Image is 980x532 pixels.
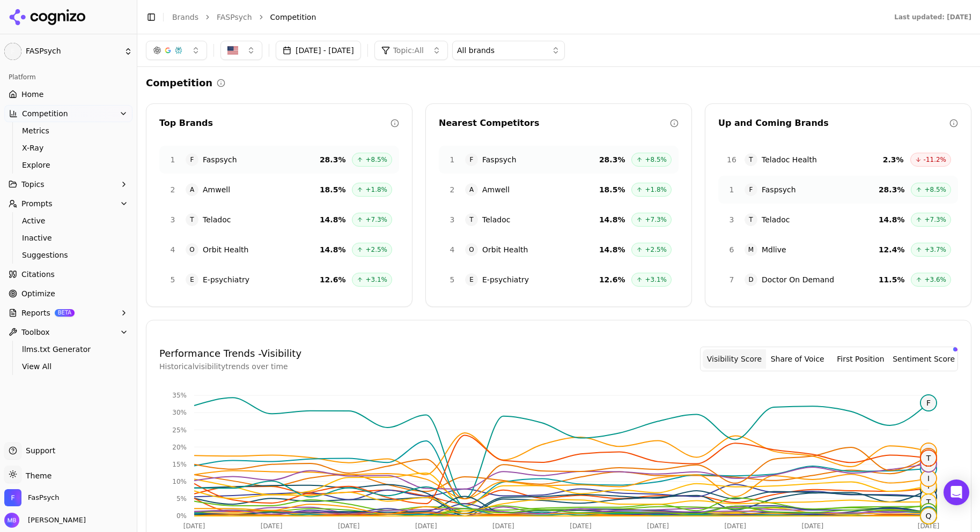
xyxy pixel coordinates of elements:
span: 3 [166,214,179,225]
a: llms.txt Generator [18,342,120,357]
a: FASPsych [217,12,252,23]
span: Inactive [22,233,115,243]
tspan: 0% [176,512,187,520]
span: Suggestions [22,250,115,260]
span: Reports [21,308,50,318]
img: United States [227,45,238,56]
span: +7.3% [924,215,946,224]
span: FASPsych [26,47,120,56]
button: Prompts [4,195,132,212]
span: Amwell [482,184,510,195]
div: Up and Coming Brands [718,117,949,130]
span: Teladoc [203,214,231,225]
span: O [186,243,198,256]
span: Orbit Health [203,244,248,255]
span: F [921,395,936,410]
span: +3.1% [645,275,667,284]
span: Active [22,215,115,226]
a: Active [18,213,120,228]
button: Open user button [4,513,86,528]
span: O [921,449,936,464]
span: D [745,273,757,286]
button: [DATE] - [DATE] [276,41,361,60]
span: 14.8 % [599,244,625,255]
button: Visibility Score [703,349,766,369]
span: +8.5% [924,185,946,194]
span: 3 [725,214,738,225]
span: I [921,471,936,486]
a: Home [4,86,132,103]
span: 1 [725,184,738,195]
span: 6 [725,244,738,255]
h2: Competition [146,76,212,91]
span: A [186,183,198,196]
span: 12.6 % [599,274,625,285]
button: Topics [4,176,132,193]
span: F [4,43,21,60]
tspan: [DATE] [918,522,940,530]
span: 18.5 % [320,184,346,195]
span: T [186,213,198,226]
span: E [465,273,478,286]
span: Toolbox [21,327,50,338]
span: +3.1% [365,275,387,284]
button: Toolbox [4,324,132,341]
button: Share of Voice [766,349,829,369]
span: T [745,213,757,226]
span: FasPsych [28,493,60,503]
div: Nearest Competitors [439,117,670,130]
span: BETA [55,309,75,317]
span: T [921,494,936,509]
span: Optimize [21,288,55,299]
span: F [745,183,757,196]
button: Competition [4,105,132,122]
span: Support [21,445,55,456]
tspan: 35% [172,392,187,399]
span: 28.3 % [320,154,346,165]
span: 2 [446,184,459,195]
span: Faspsych [203,154,237,165]
tspan: [DATE] [338,522,360,530]
span: -11.2% [924,155,946,164]
button: First Position [829,349,893,369]
span: 4 [166,244,179,255]
tspan: [DATE] [570,522,592,530]
span: 3 [446,214,459,225]
span: 5 [446,274,459,285]
a: Brands [172,13,198,21]
div: Open Intercom Messenger [944,479,969,505]
span: A [465,183,478,196]
tspan: [DATE] [647,522,669,530]
span: F [465,153,478,166]
tspan: 25% [172,426,187,434]
span: +7.3% [365,215,387,224]
span: Teladoc [762,214,790,225]
span: +1.8% [645,185,667,194]
a: Explore [18,158,120,173]
img: FasPsych [4,489,21,506]
span: 14.8 % [320,244,346,255]
span: M [745,243,757,256]
span: 1 [446,154,459,165]
a: Suggestions [18,248,120,263]
tspan: [DATE] [492,522,514,530]
span: Faspsych [762,184,796,195]
tspan: [DATE] [415,522,437,530]
span: Explore [22,160,115,170]
span: 2 [166,184,179,195]
span: +1.8% [365,185,387,194]
p: Historical visibility trends over time [159,361,301,372]
span: Doctor On Demand [762,274,834,285]
span: +2.5% [365,245,387,254]
span: 7 [725,274,738,285]
div: Top Brands [159,117,390,130]
span: 14.8 % [879,214,905,225]
tspan: [DATE] [802,522,824,530]
span: Citations [21,269,55,280]
span: Amwell [203,184,230,195]
span: Metrics [22,125,115,136]
span: +3.7% [924,245,946,254]
span: F [186,153,198,166]
span: Topic: All [393,45,424,56]
span: Theme [21,471,51,480]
